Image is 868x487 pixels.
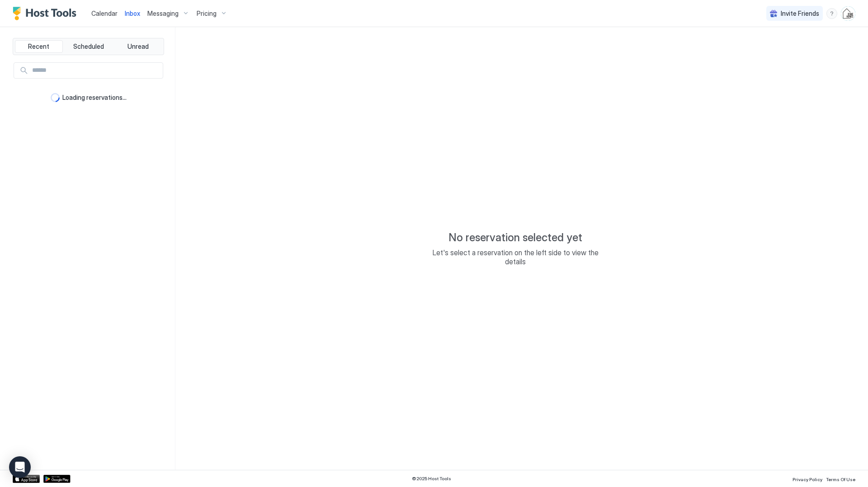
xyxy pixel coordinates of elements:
[147,9,179,18] span: Messaging
[841,6,855,21] div: User profile
[13,475,40,483] a: App Store
[826,474,855,483] a: Terms Of Use
[13,7,80,20] a: Host Tools Logo
[43,475,71,483] a: Google Play Store
[65,40,113,53] button: Scheduled
[826,8,837,19] div: menu
[425,248,606,266] span: Let's select a reservation on the left side to view the details
[197,9,217,18] span: Pricing
[793,477,822,482] span: Privacy Policy
[125,9,140,17] span: Inbox
[91,9,118,17] span: Calendar
[127,42,149,51] span: Unread
[448,231,582,244] span: No reservation selected yet
[15,40,63,53] button: Recent
[125,9,140,18] a: Inbox
[781,9,819,18] span: Invite Friends
[62,94,127,102] span: Loading reservations...
[826,477,855,482] span: Terms Of Use
[412,476,451,482] span: © 2025 Host Tools
[9,456,31,478] div: Open Intercom Messenger
[793,474,822,483] a: Privacy Policy
[13,38,164,55] div: tab-group
[51,93,60,102] div: loading
[114,40,162,53] button: Unread
[28,42,49,51] span: Recent
[28,63,163,78] input: Input Field
[73,42,104,51] span: Scheduled
[91,9,118,18] a: Calendar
